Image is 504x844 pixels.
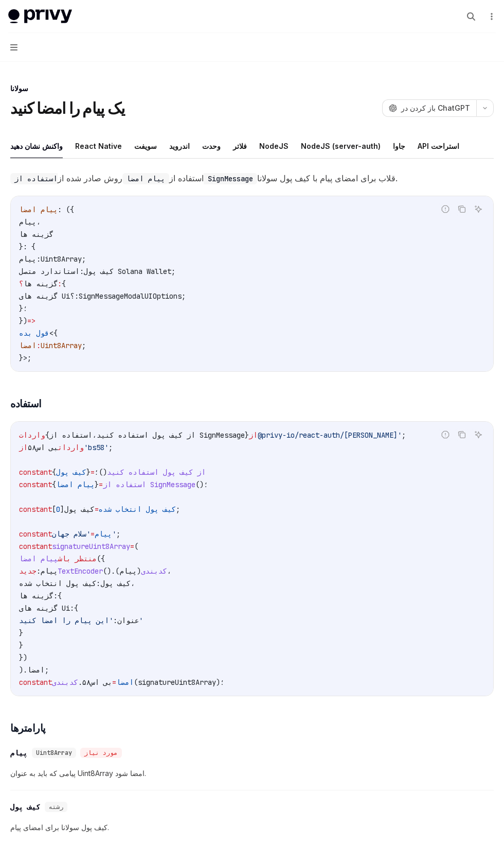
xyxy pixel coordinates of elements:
[92,430,96,440] span: ،
[439,202,452,216] button: Report incorrect code
[10,83,494,94] div: سولانا
[19,678,52,687] span: constant
[116,529,120,539] span: ;
[96,579,131,588] span: کیف پول:
[107,468,206,477] span: از کیف پول استفاده کنید
[19,468,52,477] span: constant
[113,616,139,625] span: عنوان:
[49,803,64,811] span: رشته
[19,230,53,239] span: گزینه ها
[455,428,469,441] button: Copy the contents from the code block
[19,653,27,662] span: })
[84,267,114,276] span: کیف پول
[19,341,37,350] span: امضا
[10,802,41,812] div: کیف پول
[130,542,134,551] span: =
[27,316,35,325] span: =>
[103,480,195,489] span: استفاده از SignMessage
[45,665,49,675] span: ;
[86,468,91,477] span: }
[19,304,27,313] span: }؛
[134,542,138,551] span: (
[402,430,406,440] span: ;
[19,579,96,588] span: کیف پول انتخاب شده
[49,430,245,440] span: استفاده از SignMessage
[233,134,247,158] button: فلاتر
[82,678,113,687] span: بی اس۵۸
[10,171,494,185] span: استفاده از روش صادر شده از قلاب برای امضای پیام با کیف پول سولانا.
[41,341,82,350] span: Uint8Array
[82,341,86,350] span: ;
[58,205,74,214] span: : ({
[80,748,122,758] div: مورد نیاز
[10,721,46,735] span: پارامترها
[439,428,452,441] button: Report incorrect code
[19,291,75,301] span: گزینه های Ui؟
[19,443,28,452] span: از
[95,529,112,539] span: پیام
[418,134,459,158] button: API استراحت
[58,554,96,563] span: منتظر باش
[19,279,62,288] span: ؟:
[19,665,27,675] span: ).
[259,134,289,158] button: NodeJS
[28,443,58,452] span: بی اس۵۸
[19,505,52,514] span: constant
[19,430,45,440] span: واردات
[138,678,216,687] span: signatureUint8Array
[19,604,74,613] span: گزینه های Ui:
[19,554,58,563] span: پیام امضا
[141,566,167,576] span: کدبندی
[52,542,130,551] span: signatureUint8Array
[116,678,134,687] span: امضا
[455,202,469,216] button: Copy the contents from the code block
[202,134,221,158] button: وحدت
[56,480,95,489] span: پیام امضا
[19,267,171,276] span: استاندارد متصل Solana Wallet
[216,678,224,687] span: )؛
[52,678,78,687] span: کدبندی
[382,99,476,117] button: باز کردن در ChatGPT
[56,505,60,514] span: 0
[171,267,175,276] span: ;
[23,279,58,288] span: گزینه ها
[62,279,66,288] span: {
[119,566,137,576] span: پیام
[472,428,485,441] button: Ask AI
[19,353,31,363] span: }>;
[245,430,249,440] span: }
[19,254,41,264] span: پیام:
[91,529,95,539] span: =
[99,505,176,514] span: کیف پول انتخاب شده
[19,529,52,539] span: constant
[19,566,37,576] span: جدید
[75,291,79,301] span: :
[182,291,186,301] span: ;
[58,566,103,576] span: TextEncoder
[485,9,496,24] button: More actions
[19,205,58,214] span: پیام امضا
[19,641,23,650] span: }
[10,173,257,184] code: استفاده از SignMessage
[134,134,157,158] button: سویفت
[99,480,103,489] span: =
[19,591,58,600] span: گزینه ها:
[36,749,72,757] span: Uint8Array
[82,254,86,264] span: ;
[19,616,143,625] span: 'این پیام را امضا کنید'
[58,443,84,452] span: واردات
[19,329,49,338] span: قول بده
[19,316,27,325] span: })
[169,134,190,158] button: اندروید
[10,748,28,758] div: پیام
[52,468,56,477] span: {
[37,566,58,576] span: پیام:
[52,505,180,514] span: ];
[134,678,138,687] span: (
[112,678,116,687] span: =
[19,480,52,489] span: constant
[49,329,58,338] span: <{
[97,430,195,440] span: از کیف پول استفاده کنید
[401,103,470,113] span: باز کردن در ChatGPT
[60,505,64,514] span: [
